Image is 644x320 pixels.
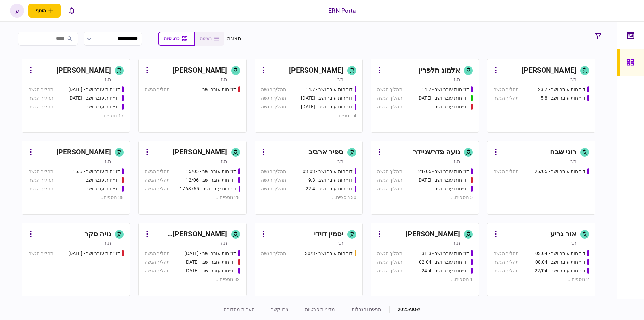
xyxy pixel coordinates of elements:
[377,276,473,283] div: 1 נוספים ...
[84,229,111,240] div: נויה סקר
[221,158,227,165] div: ת.ז
[221,240,227,246] div: ת.ז
[28,168,53,175] div: תהליך הגשה
[86,103,120,110] div: דו״חות עובר ושב
[550,229,576,240] div: אור גריע
[337,240,343,246] div: ת.ז
[164,36,179,41] span: כרטיסיות
[138,223,247,296] a: [PERSON_NAME] [PERSON_NAME]ת.זדו״חות עובר ושב - 19/03/2025תהליך הגשהדו״חות עובר ושב - 19.3.25תהלי...
[261,86,286,93] div: תהליך הגשה
[493,86,519,93] div: תהליך הגשה
[56,65,111,76] div: [PERSON_NAME]
[303,168,353,175] div: דו״חות עובר ושב - 03.03
[538,86,585,93] div: דו״חות עובר ושב - 23.7
[28,86,53,93] div: תהליך הגשה
[377,86,402,93] div: תהליך הגשה
[28,112,124,119] div: 17 נוספים ...
[377,177,402,184] div: תהליך הגשה
[328,6,357,15] div: ERN Portal
[493,267,519,274] div: תהליך הגשה
[522,65,576,76] div: [PERSON_NAME]
[145,276,240,283] div: 82 נוספים ...
[145,267,170,274] div: תהליך הגשה
[138,141,247,215] a: [PERSON_NAME]ת.זדו״חות עובר ושב - 15/05תהליך הגשהדו״חות עובר ושב - 12/06תהליך הגשהדו״חות עובר ושב...
[550,147,576,158] div: רוני שבח
[255,141,363,215] a: ספיר ארביבת.זדו״חות עובר ושב - 03.03תהליך הגשהדו״חות עובר ושב - 9.3תהליך הגשהדו״חות עובר ושב - 22...
[535,259,585,266] div: דו״חות עובר ושב - 08.04
[377,103,402,110] div: תהליך הגשה
[261,95,286,102] div: תהליך הגשה
[68,86,120,93] div: דו״חות עובר ושב - 25.06.25
[22,141,130,215] a: [PERSON_NAME]ת.זדו״חות עובר ושב - 15.5תהליך הגשהדו״חות עובר ושבתהליך הגשהדו״חות עובר ושבתהליך הגש...
[28,250,53,257] div: תהליך הגשה
[301,95,353,102] div: דו״חות עובר ושב - 23.7.25
[28,177,53,184] div: תהליך הגשה
[418,168,469,175] div: דו״חות עובר ושב - 21/05
[337,76,343,83] div: ת.ז
[86,177,120,184] div: דו״חות עובר ושב
[261,194,357,201] div: 30 נוספים ...
[145,259,170,266] div: תהליך הגשה
[422,267,469,274] div: דו״חות עובר ושב - 24.4
[261,185,286,192] div: תהליך הגשה
[145,168,170,175] div: תהליך הגשה
[68,250,120,257] div: דו״חות עובר ושב - 19.03.2025
[184,267,236,274] div: דו״חות עובר ושב - 19.3.25
[261,168,286,175] div: תהליך הגשה
[176,185,236,192] div: דו״חות עובר ושב - 511763765 18/06
[152,229,227,240] div: [PERSON_NAME] [PERSON_NAME]
[105,158,111,165] div: ת.ז
[271,307,288,312] a: צרו קשר
[22,59,130,133] a: [PERSON_NAME]ת.זדו״חות עובר ושב - 25.06.25תהליך הגשהדו״חות עובר ושב - 26.06.25תהליך הגשהדו״חות עו...
[173,65,227,76] div: [PERSON_NAME]
[138,59,247,133] a: [PERSON_NAME]ת.זדו״חות עובר ושבתהליך הגשה
[22,223,130,296] a: נויה סקרת.זדו״חות עובר ושב - 19.03.2025תהליך הגשה
[224,307,255,312] a: הערות מהדורה
[405,229,460,240] div: [PERSON_NAME]
[389,306,420,313] div: © 2025 AIO
[10,4,24,18] div: ע
[227,35,241,43] div: תצוגה
[422,86,469,93] div: דו״חות עובר ושב - 14.7
[419,259,469,266] div: דו״חות עובר ושב - 02.04
[413,147,460,158] div: נועה פדרשניידר
[493,259,519,266] div: תהליך הגשה
[535,168,585,175] div: דו״חות עובר ושב - 25/05
[435,103,469,110] div: דו״חות עובר ושב
[145,194,240,201] div: 28 נוספים ...
[255,59,363,133] a: [PERSON_NAME]ת.זדו״חות עובר ושב - 14.7תהליך הגשהדו״חות עובר ושב - 23.7.25תהליך הגשהדו״חות עובר וש...
[371,59,479,133] a: אלמוג הלפריןת.זדו״חות עובר ושב - 14.7תהליך הגשהדו״חות עובר ושב - 15.07.25תהליך הגשהדו״חות עובר וש...
[454,76,460,83] div: ת.ז
[255,223,363,296] a: יסמין דוידית.זדו״חות עובר ושב - 30/3תהליך הגשה
[417,95,469,102] div: דו״חות עובר ושב - 15.07.25
[377,194,473,201] div: 5 נוספים ...
[306,86,353,93] div: דו״חות עובר ושב - 14.7
[261,103,286,110] div: תהליך הגשה
[435,185,469,192] div: דו״חות עובר ושב
[261,250,286,257] div: תהליך הגשה
[186,177,236,184] div: דו״חות עובר ושב - 12/06
[86,185,120,192] div: דו״חות עובר ושב
[493,276,589,283] div: 2 נוספים ...
[535,267,585,274] div: דו״חות עובר ושב - 22/04
[454,240,460,246] div: ת.ז
[65,4,79,18] button: פתח רשימת התראות
[289,65,344,76] div: [PERSON_NAME]
[570,158,576,165] div: ת.ז
[337,158,343,165] div: ת.ז
[28,103,53,110] div: תהליך הגשה
[200,36,212,41] span: רשימה
[377,168,402,175] div: תהליך הגשה
[570,76,576,83] div: ת.ז
[454,158,460,165] div: ת.ז
[221,76,227,83] div: ת.ז
[419,65,460,76] div: אלמוג הלפרין
[261,177,286,184] div: תהליך הגשה
[377,185,402,192] div: תהליך הגשה
[422,250,469,257] div: דו״חות עובר ושב - 31.3
[173,147,227,158] div: [PERSON_NAME]
[68,95,120,102] div: דו״חות עובר ושב - 26.06.25
[145,177,170,184] div: תהליך הגשה
[73,168,120,175] div: דו״חות עובר ושב - 15.5
[377,267,402,274] div: תהליך הגשה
